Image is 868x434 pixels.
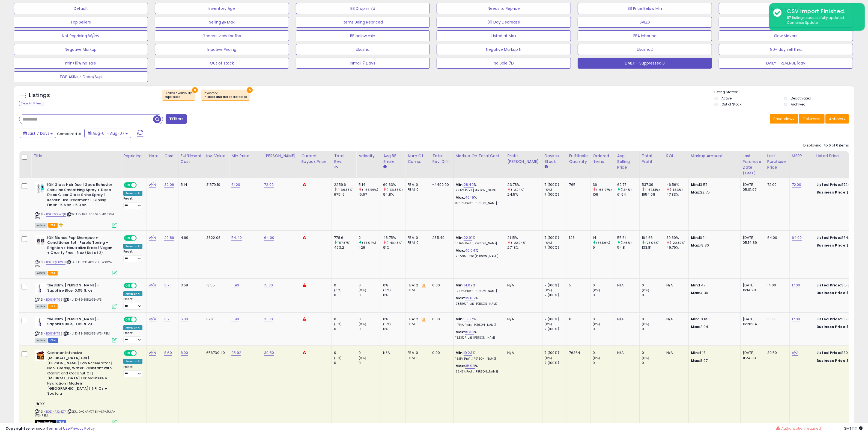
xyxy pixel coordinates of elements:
small: (-22.04%) [511,241,527,245]
a: 15.30 [264,316,273,322]
p: 10.14 [691,235,736,240]
div: ASIN: [35,283,117,308]
div: Total Rev. Diff. [432,153,451,165]
button: DAILY - Suppressed B [578,58,712,69]
small: (0%) [593,288,600,292]
div: 60.33% [383,182,405,187]
span: ON [124,283,131,288]
button: × [247,87,253,93]
div: Avg BB Share [383,153,403,165]
b: Business Price: [816,243,846,248]
button: Inactive Pricing [155,44,289,55]
div: [DATE] 05:01:07 [743,182,761,192]
small: Days In Stock. [545,165,548,169]
b: IGK Glass Hair Duo | Good Behavior Spirulina Smoothing Spray + Disco Disco Clear Gloss Shine Spra... [47,182,114,209]
label: Active [721,96,732,101]
div: FBA: 2 [408,283,426,288]
small: (55.56%) [596,241,610,245]
b: Business Price: [816,290,846,295]
div: $11.9 [816,291,862,295]
div: Velocity [359,153,378,159]
button: BB Drop in 7d [296,3,430,14]
div: 4.99 [181,235,200,240]
button: Negative Markup [14,44,148,55]
div: 48.75% [383,235,405,240]
span: ON [124,236,131,240]
span: All listings currently available for purchase on Amazon [35,271,47,275]
div: 1654.08 [642,192,664,197]
div: -4492.00 [432,182,449,187]
p: Listing States: [714,90,854,95]
div: Preset: [123,197,142,209]
a: N/A [149,316,156,322]
div: Fulfillment Cost [181,153,202,165]
a: 19.23 [464,350,472,356]
div: FBA: 0 [408,235,426,240]
div: 7 (100%) [545,293,567,298]
span: Buybox availability : [165,91,192,99]
div: 7 (100%) [545,283,567,288]
div: % [456,248,501,258]
button: Slow Movers [719,30,853,41]
a: 61.20 [231,182,240,187]
h5: Listings [29,92,50,99]
div: Cost [164,153,176,159]
small: (0%) [359,288,366,292]
div: Displaying 1 to 6 of 6 items [803,143,849,148]
small: (1.34%) [621,187,632,192]
div: $72.00 [816,182,862,187]
button: FBA [719,17,853,28]
span: OFF [136,236,145,240]
a: 15.30 [264,283,273,288]
small: (0%) [334,288,342,292]
div: % [456,283,501,293]
div: 18.55 [206,283,225,288]
div: Clear All Filters [19,101,43,106]
small: (57.87%) [338,241,351,245]
div: Markup Amount [691,153,738,159]
div: FBM: 0 [408,187,426,192]
span: OFF [136,283,145,288]
button: Filters [166,114,187,124]
b: Min: [456,182,464,187]
div: 0% [383,293,405,298]
span: Last 7 Days [28,131,49,136]
a: 8.60 [164,350,172,356]
button: min>10% no sale [14,58,148,69]
a: 28.49 [464,182,474,187]
button: Last 7 Days [20,129,56,138]
div: 7 (100%) [545,192,567,197]
a: 72.00 [264,182,274,187]
div: 87 listings successfully updated. [783,15,861,25]
a: 30.50 [264,350,274,356]
span: ON [124,183,131,187]
p: 31.60% Profit [PERSON_NAME] [456,201,501,205]
a: 72.00 [792,182,801,187]
small: (0%) [545,187,552,192]
a: 15.38 [465,329,474,335]
span: Compared to: [57,131,82,136]
div: 0 [593,283,615,288]
img: 41B47owk8dL._SL40_.jpg [35,182,46,193]
small: Avg BB Share. [383,165,386,169]
div: 0 [642,283,664,288]
small: (-66.99%) [362,187,378,192]
div: 133.81 [642,245,664,250]
strong: Max: [691,290,700,295]
div: [PERSON_NAME] [264,153,297,159]
p: 18.30 [691,243,736,248]
a: 8.00 [181,350,188,356]
div: N/A [666,283,684,288]
div: 91% [383,245,405,250]
img: 41NgTUDIxXL._SL40_.jpg [35,235,46,246]
div: ROI [666,153,686,159]
div: Avg Selling Price [617,153,637,170]
button: Ukasha [296,44,430,55]
button: 90+ day sell thru [719,44,853,55]
div: 61.94 [617,192,639,197]
b: Listed Price: [816,283,841,288]
img: 31MzEMBgI7L._SL40_.jpg [35,317,46,328]
button: Not Repricing W/Inv [14,30,148,41]
button: TOP ASINs - Deac/Sup [14,71,148,82]
div: 55.61 [617,235,639,240]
